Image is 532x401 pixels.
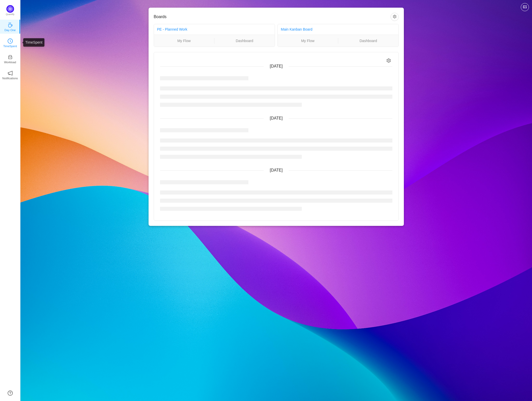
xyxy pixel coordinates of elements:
[8,38,13,44] i: icon: clock-circle
[8,56,13,61] a: icon: inboxWorkload
[157,27,187,31] a: PE - Planned Work
[270,116,283,120] span: [DATE]
[521,3,529,11] button: icon: picture
[214,38,275,44] a: Dashboard
[391,13,399,21] button: icon: setting
[3,44,17,48] p: TimeSpent
[8,71,13,76] i: icon: notification
[8,24,13,29] a: icon: coffeeDay One
[8,22,13,28] i: icon: coffee
[270,168,283,172] span: [DATE]
[8,40,13,45] a: icon: clock-circleTimeSpent
[386,58,391,63] i: icon: setting
[154,14,391,19] h3: Boards
[4,28,16,32] p: Day One
[6,5,14,13] img: Quantify
[154,38,214,44] a: My Flow
[281,27,312,31] a: Main Kanban Board
[4,60,16,64] p: Workload
[270,64,283,68] span: [DATE]
[8,55,13,60] i: icon: inbox
[338,38,399,44] a: Dashboard
[8,391,13,396] a: icon: question-circle
[278,38,338,44] a: My Flow
[2,76,18,81] p: Notifications
[6,13,15,16] p: Quantify
[8,72,13,77] a: icon: notificationNotifications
